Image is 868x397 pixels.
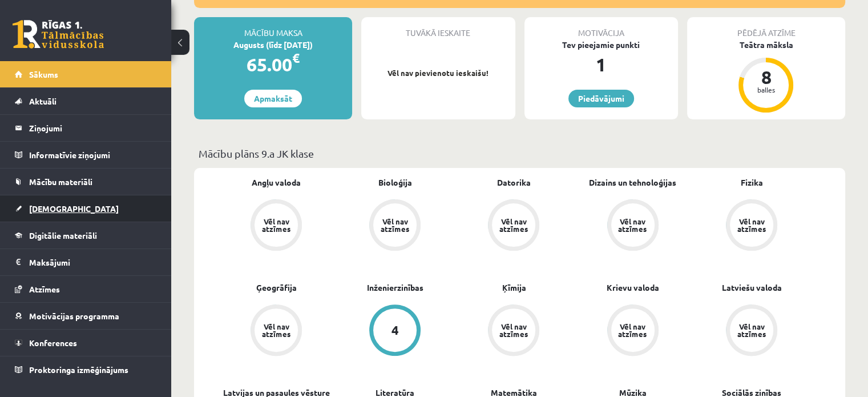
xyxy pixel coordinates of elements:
[29,115,157,141] legend: Ziņojumi
[687,17,845,39] div: Pēdējā atzīme
[15,303,157,329] a: Motivācijas programma
[391,324,399,336] div: 4
[29,177,92,187] span: Mācību materiāli
[13,20,104,49] a: Rīgas 1. Tālmācības vidusskola
[367,282,423,294] a: Inženierzinības
[524,17,678,39] div: Motivācija
[378,177,412,189] a: Bioloģija
[574,304,692,358] a: Vēl nav atzīmes
[721,282,781,294] a: Latviešu valoda
[574,199,692,253] a: Vēl nav atzīmes
[617,323,649,338] div: Vēl nav atzīmes
[15,61,157,87] a: Sākums
[217,304,336,358] a: Vēl nav atzīmes
[498,218,530,232] div: Vēl nav atzīmes
[367,67,509,79] p: Vēl nav pievienotu ieskaišu!
[617,218,649,232] div: Vēl nav atzīmes
[687,39,845,51] div: Teātra māksla
[15,88,157,114] a: Aktuāli
[260,218,292,232] div: Vēl nav atzīmes
[15,356,157,383] a: Proktoringa izmēģinājums
[687,39,845,114] a: Teātra māksla 8 balles
[524,51,678,78] div: 1
[454,304,573,358] a: Vēl nav atzīmes
[15,249,157,275] a: Maksājumi
[15,276,157,302] a: Atzīmes
[15,142,157,168] a: Informatīvie ziņojumi
[260,323,292,338] div: Vēl nav atzīmes
[15,222,157,248] a: Digitālie materiāli
[502,282,526,294] a: Ķīmija
[29,203,119,214] span: [DEMOGRAPHIC_DATA]
[29,338,77,348] span: Konferences
[361,17,515,39] div: Tuvākā ieskaite
[497,177,531,189] a: Datorika
[607,282,659,294] a: Krievu valoda
[749,86,783,93] div: balles
[29,284,60,294] span: Atzīmes
[29,311,119,321] span: Motivācijas programma
[194,17,352,39] div: Mācību maksa
[29,249,157,275] legend: Maksājumi
[29,364,128,375] span: Proktoringa izmēģinājums
[15,195,157,222] a: [DEMOGRAPHIC_DATA]
[736,218,768,232] div: Vēl nav atzīmes
[454,199,573,253] a: Vēl nav atzīmes
[692,304,811,358] a: Vēl nav atzīmes
[524,39,678,51] div: Tev pieejamie punkti
[15,169,157,195] a: Mācību materiāli
[568,90,634,107] a: Piedāvājumi
[29,142,157,168] legend: Informatīvie ziņojumi
[244,90,302,107] a: Apmaksāt
[740,177,762,189] a: Fizika
[194,39,352,51] div: Augusts (līdz [DATE])
[15,115,157,141] a: Ziņojumi
[29,230,97,240] span: Digitālie materiāli
[252,177,301,189] a: Angļu valoda
[749,68,783,86] div: 8
[29,69,58,79] span: Sākums
[292,50,300,66] span: €
[194,51,352,78] div: 65.00
[692,199,811,253] a: Vēl nav atzīmes
[336,304,454,358] a: 4
[379,218,411,232] div: Vēl nav atzīmes
[29,96,56,106] span: Aktuāli
[336,199,454,253] a: Vēl nav atzīmes
[498,323,530,338] div: Vēl nav atzīmes
[589,177,676,189] a: Dizains un tehnoloģijas
[256,282,297,294] a: Ģeogrāfija
[217,199,336,253] a: Vēl nav atzīmes
[199,146,841,161] p: Mācību plāns 9.a JK klase
[15,330,157,356] a: Konferences
[736,323,768,338] div: Vēl nav atzīmes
